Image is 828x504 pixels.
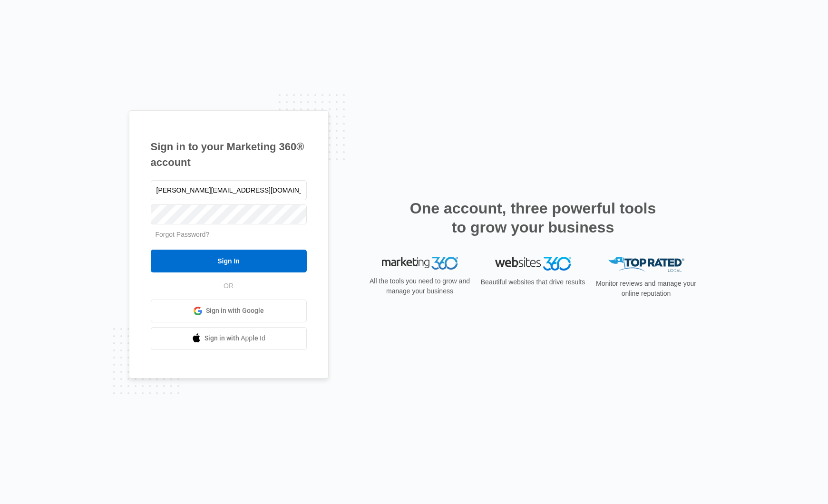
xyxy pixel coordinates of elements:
[593,279,700,299] p: Monitor reviews and manage your online reputation
[206,306,264,316] span: Sign in with Google
[367,276,473,296] p: All the tools you need to grow and manage your business
[382,257,458,270] img: Marketing 360
[151,250,307,272] input: Sign In
[156,231,210,238] a: Forgot Password?
[407,199,659,237] h2: One account, three powerful tools to grow your business
[480,277,586,287] p: Beautiful websites that drive results
[217,281,240,291] span: OR
[151,327,307,350] a: Sign in with Apple Id
[151,300,307,322] a: Sign in with Google
[608,257,684,272] img: Top Rated Local
[205,333,265,343] span: Sign in with Apple Id
[151,139,307,170] h1: Sign in to your Marketing 360® account
[495,257,571,271] img: Websites 360
[151,180,307,200] input: Email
